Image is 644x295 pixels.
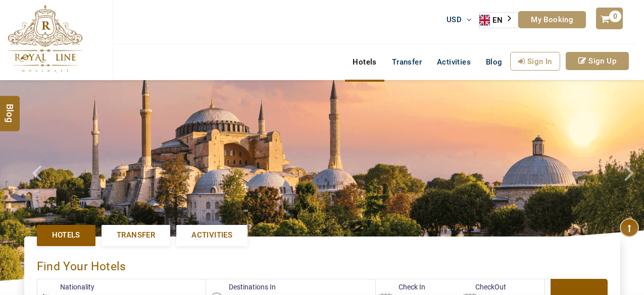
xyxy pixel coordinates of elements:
[37,225,95,246] a: Hotels
[510,52,560,71] a: Sign In
[52,230,80,241] span: Hotels
[566,52,629,70] a: Sign Up
[191,230,232,241] span: Activities
[596,8,622,29] a: 0
[479,12,518,28] div: Language
[479,13,518,28] a: EN
[102,225,170,246] a: Transfer
[4,104,17,112] span: Blog
[19,80,52,281] a: Check next prev
[479,12,518,28] aside: Language selected: English
[612,80,644,281] a: Check next image
[429,52,478,72] a: Activities
[117,230,155,241] span: Transfer
[460,282,506,292] label: CheckOut
[376,282,425,292] label: Check In
[176,225,247,246] a: Activities
[345,52,384,72] a: Hotels
[37,249,608,279] div: Find Your Hotels
[384,52,429,72] a: Transfer
[518,11,586,28] a: My Booking
[37,282,94,292] label: Nationality
[609,11,621,22] span: 0
[478,52,510,72] a: Blog
[8,5,83,73] img: The Royal Line Holidays
[486,57,503,67] span: Blog
[206,282,276,292] label: Destinations In
[447,15,462,24] span: USD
